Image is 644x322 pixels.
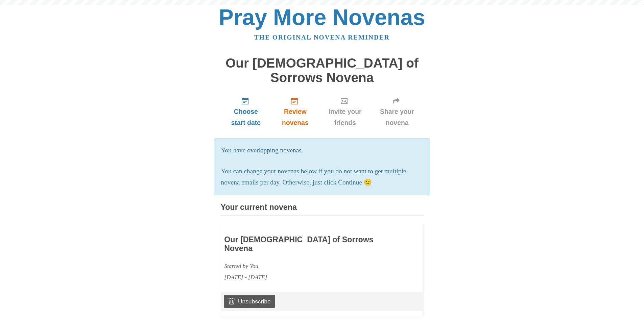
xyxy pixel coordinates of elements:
[224,272,380,283] div: [DATE] - [DATE]
[326,106,364,128] span: Invite your friends
[224,295,275,308] a: Unsubscribe
[221,92,271,132] a: Choose start date
[254,34,390,41] a: The original novena reminder
[371,92,424,132] a: Share your novena
[278,106,312,128] span: Review novenas
[224,236,380,253] h3: Our [DEMOGRAPHIC_DATA] of Sorrows Novena
[228,106,265,128] span: Choose start date
[221,145,423,156] p: You have overlapping novenas.
[319,92,371,132] a: Invite your friends
[378,106,417,128] span: Share your novena
[224,261,380,272] div: Started by You
[271,92,319,132] a: Review novenas
[221,166,423,188] p: You can change your novenas below if you do not want to get multiple novena emails per day. Other...
[221,56,424,85] h1: Our [DEMOGRAPHIC_DATA] of Sorrows Novena
[221,203,424,216] h3: Your current novena
[219,5,425,30] a: Pray More Novenas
